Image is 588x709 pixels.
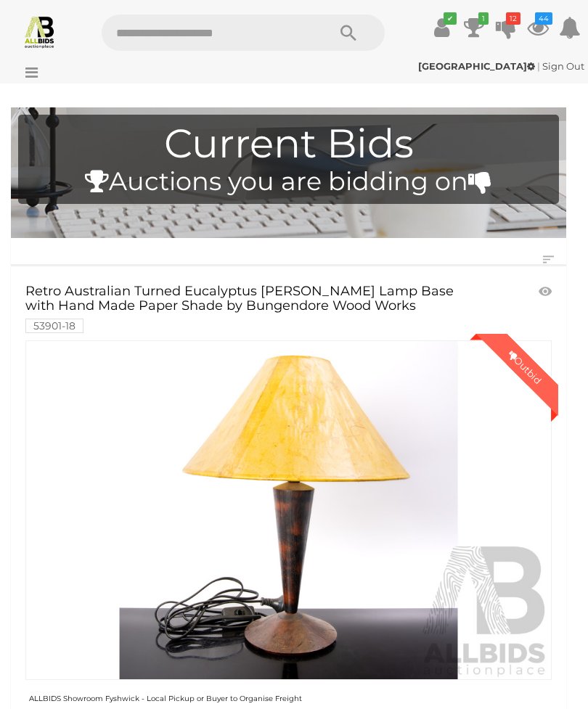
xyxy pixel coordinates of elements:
img: 53901-18a.jpg [26,341,551,679]
i: ✔ [444,12,457,25]
a: 12 [495,15,517,41]
a: ✔ [431,15,453,41]
i: 1 [478,12,489,25]
button: Search [312,15,385,51]
span: | [537,60,540,72]
a: ALLBIDS Showroom Fyshwick - Local Pickup or Buyer to Organise Freight [29,692,302,703]
div: Outbid [491,334,558,401]
a: Retro Australian Turned Eucalyptus [PERSON_NAME] Lamp Base with Hand Made Paper Shade by Bungendo... [25,284,467,332]
i: 12 [506,12,520,25]
h1: Current Bids [25,122,552,166]
a: 1 [463,15,485,41]
strong: [GEOGRAPHIC_DATA] [418,60,535,72]
h4: Auctions you are bidding on [25,168,552,196]
a: [GEOGRAPHIC_DATA] [418,60,537,72]
a: 44 [527,15,549,41]
a: Sign Out [542,60,584,72]
i: 44 [535,12,552,25]
a: Outbid [25,340,552,680]
img: Allbids.com.au [23,15,57,49]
